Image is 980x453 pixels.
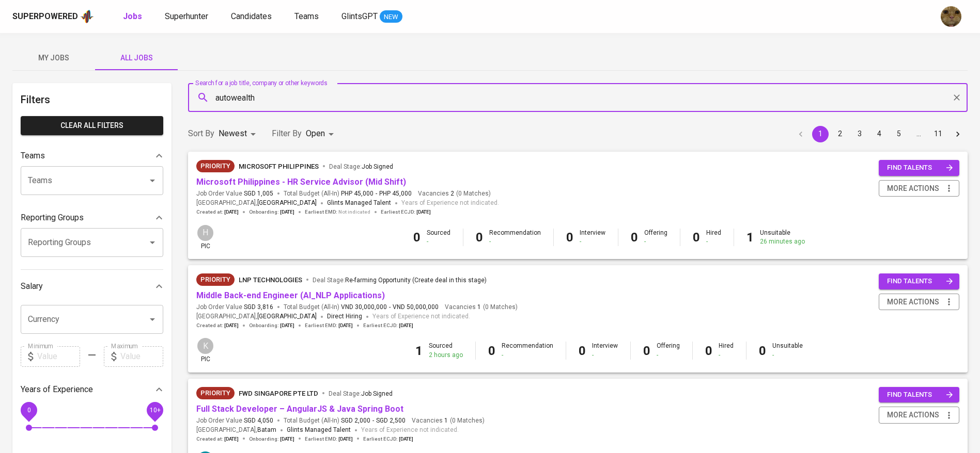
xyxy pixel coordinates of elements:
span: Created at : [196,435,239,443]
b: 0 [566,230,573,245]
div: K [196,337,214,355]
a: Middle Back-end Engineer (AI_NLP Applications) [196,290,385,300]
div: Recommendation [502,342,553,359]
div: Hired [719,342,734,359]
input: Value [120,346,163,367]
h6: Filters [21,91,163,108]
div: Unsuitable [772,342,803,359]
span: Open [306,128,325,138]
a: Jobs [123,10,144,23]
button: Go to page 2 [832,126,848,142]
span: Direct Hiring [327,313,362,320]
button: Go to page 11 [930,126,946,142]
span: SGD 2,500 [376,416,406,425]
span: GlintsGPT [341,11,378,21]
span: Vacancies ( 0 Matches ) [445,303,518,312]
span: Years of Experience not indicated. [401,198,499,208]
button: Go to page 4 [871,126,888,142]
span: [DATE] [224,322,239,329]
p: Filter By [272,127,302,140]
button: Go to page 3 [851,126,868,142]
a: Full Stack Developer – AngularJS & Java Spring Boot [196,404,403,414]
b: 0 [579,344,586,358]
a: Teams [294,10,321,23]
div: Hired [706,229,721,246]
span: Deal Stage : [329,163,393,170]
div: Reporting Groups [21,207,163,228]
span: Superhunter [165,11,208,21]
img: app logo [80,9,94,24]
b: 0 [488,344,495,358]
span: SGD 1,005 [244,189,273,198]
span: [DATE] [280,322,294,329]
span: Earliest EMD : [305,435,353,443]
nav: pagination navigation [791,126,968,142]
div: - [489,237,541,246]
div: Unsuitable [760,229,805,246]
div: Recommendation [489,229,541,246]
span: [DATE] [280,435,294,443]
span: Re-farming Opportunity (Create deal in this stage) [345,277,487,284]
b: 0 [643,344,650,358]
button: more actions [879,180,959,197]
span: [DATE] [280,208,294,216]
div: 26 minutes ago [760,237,805,246]
div: - [772,351,803,360]
span: [DATE] [338,322,353,329]
span: Priority [196,274,235,285]
span: Vacancies ( 0 Matches ) [412,416,485,425]
span: 0 [27,406,30,413]
span: Deal Stage : [313,277,487,284]
span: [GEOGRAPHIC_DATA] , [196,198,317,208]
div: - [427,237,450,246]
div: Open [306,124,337,143]
div: - [657,351,680,360]
input: Value [37,346,80,367]
a: Microsoft Philippines - HR Service Advisor (Mid Shift) [196,177,406,187]
b: 1 [746,230,754,245]
span: 1 [476,303,481,312]
div: - [580,237,605,246]
span: [DATE] [224,208,239,216]
span: find talents [887,276,953,287]
span: Job Order Value [196,416,273,425]
span: [DATE] [338,435,353,443]
p: Reporting Groups [21,212,84,224]
div: Interview [592,342,618,359]
button: more actions [879,294,959,311]
button: find talents [879,273,959,289]
p: Sort By [188,127,214,140]
div: New Job received from Demand Team [196,160,235,172]
a: Superhunter [165,10,210,23]
span: Total Budget (All-In) [284,416,406,425]
span: SGD 3,816 [244,303,273,312]
span: 1 [443,416,448,425]
button: Clear [950,90,964,105]
span: Earliest ECJD : [363,435,413,443]
span: NEW [380,12,402,22]
span: My Jobs [19,52,89,64]
div: New Job received from Demand Team [196,387,235,399]
div: Years of Experience [21,379,163,400]
span: PHP 45,000 [341,189,374,198]
div: 2 hours ago [429,351,463,360]
button: find talents [879,160,959,176]
div: Sourced [427,229,450,246]
span: - [376,189,377,198]
span: find talents [887,389,953,401]
div: - [706,237,721,246]
span: Job Order Value [196,189,273,198]
span: Vacancies ( 0 Matches ) [418,189,491,198]
div: Interview [580,229,605,246]
b: 0 [705,344,712,358]
span: Microsoft Philippines [239,163,319,170]
span: Deal Stage : [329,390,393,397]
div: New Job received from Demand Team [196,273,235,286]
div: H [196,224,214,242]
p: Years of Experience [21,383,93,396]
span: Teams [294,11,319,21]
span: - [372,416,374,425]
span: [GEOGRAPHIC_DATA] [257,312,317,322]
span: Earliest EMD : [305,208,370,216]
button: Clear All filters [21,116,163,135]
